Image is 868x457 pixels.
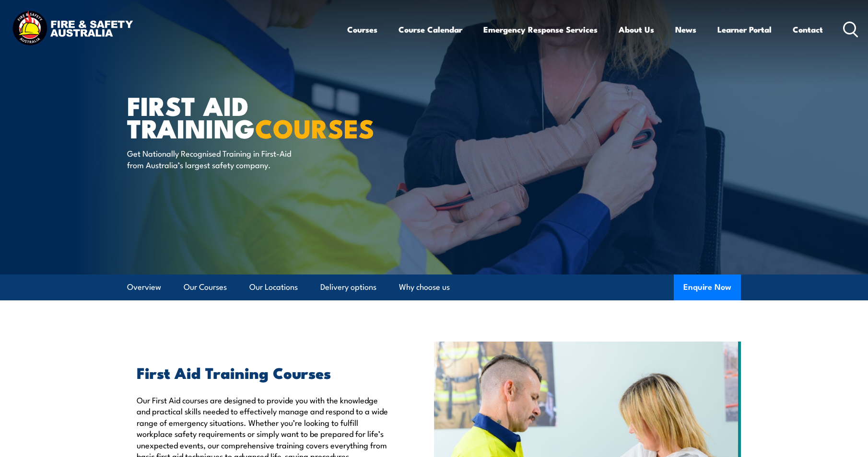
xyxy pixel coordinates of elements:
p: Get Nationally Recognised Training in First-Aid from Australia’s largest safety company. [127,148,302,170]
a: Why choose us [399,274,450,300]
a: Our Locations [249,274,298,300]
a: Course Calendar [399,17,462,42]
a: Overview [127,274,161,300]
a: Our Courses [184,274,227,300]
a: Learner Portal [717,17,772,42]
strong: COURSES [255,107,375,147]
h2: First Aid Training Courses [137,366,390,379]
a: Emergency Response Services [483,17,598,42]
a: Delivery options [320,274,376,300]
a: About Us [619,17,654,42]
h1: First Aid Training [127,94,364,138]
a: Courses [347,17,377,42]
button: Enquire Now [674,274,741,300]
a: News [675,17,696,42]
a: Contact [793,17,823,42]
